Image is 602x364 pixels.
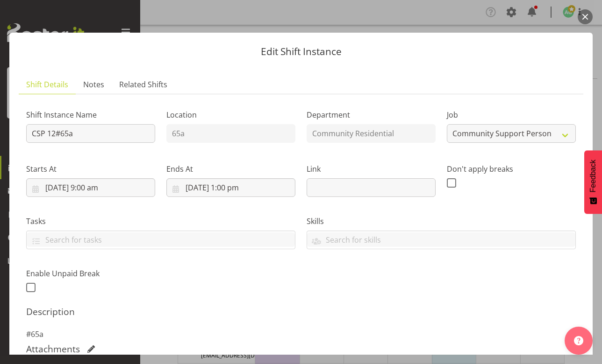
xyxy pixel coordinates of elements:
p: Edit Shift Instance [19,47,583,56]
label: Link [307,163,436,175]
label: Location [166,109,295,120]
h5: Attachments [26,343,80,355]
label: Starts At [26,163,155,175]
label: Tasks [26,216,295,227]
label: Enable Unpaid Break [26,268,155,279]
label: Don't apply breaks [447,163,576,175]
label: Department [307,109,436,120]
label: Skills [307,216,576,227]
input: Click to select... [166,178,295,197]
input: Search for skills [307,232,575,247]
span: Shift Details [26,79,68,90]
span: Feedback [589,160,597,192]
label: Job [447,109,576,120]
input: Click to select... [26,178,155,197]
button: Feedback - Show survey [584,150,602,214]
p: #65a [26,329,576,340]
span: Related Shifts [119,79,167,90]
label: Shift Instance Name [26,109,155,120]
img: help-xxl-2.png [574,336,583,345]
h5: Description [26,306,576,317]
input: Shift Instance Name [26,124,155,143]
input: Search for tasks [27,232,295,247]
label: Ends At [166,163,295,175]
span: Notes [83,79,104,90]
